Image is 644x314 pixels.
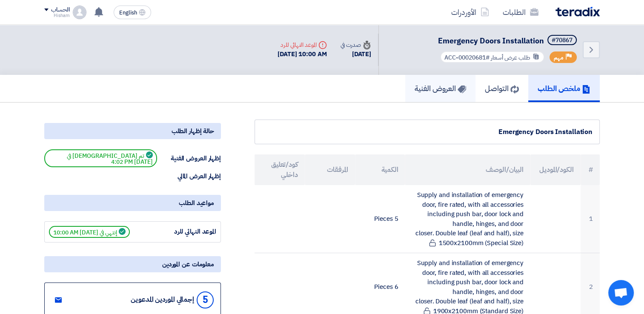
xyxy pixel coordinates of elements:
[485,83,519,93] h5: التواصل
[157,171,221,181] div: إظهار العرض المالي
[44,123,221,139] div: حالة إظهار الطلب
[119,10,137,16] span: English
[44,256,221,272] div: معلومات عن الموردين
[305,154,355,185] th: المرفقات
[157,154,221,163] div: إظهار العروض الفنية
[496,2,545,22] a: الطلبات
[152,227,216,237] div: الموعد النهائي للرد
[438,35,578,47] h5: Emergency Doors Installation
[44,195,221,211] div: مواعيد الطلب
[415,83,466,93] h5: العروض الفنية
[278,49,327,59] div: [DATE] 10:00 AM
[555,7,600,17] img: Teradix logo
[552,37,572,43] div: #70867
[355,185,405,253] td: 5 Pieces
[405,154,530,185] th: البيان/الوصف
[51,6,69,14] div: الحساب
[405,185,530,253] td: Supply and installation of emergency door, fire rated, with all accessories including push bar, d...
[438,35,544,46] span: Emergency Doors Installation
[355,154,405,185] th: الكمية
[73,6,86,19] img: profile_test.png
[444,2,496,22] a: الأوردرات
[278,40,327,49] div: الموعد النهائي للرد
[405,75,475,102] a: العروض الفنية
[475,75,528,102] a: التواصل
[581,154,600,185] th: #
[528,75,600,102] a: ملخص الطلب
[262,127,592,137] div: Emergency Doors Installation
[114,6,151,19] button: English
[49,226,130,238] span: إنتهي في [DATE] 10:00 AM
[554,54,564,62] span: مهم
[44,13,69,18] div: Hisham
[608,280,634,305] div: Open chat
[581,185,600,253] td: 1
[530,154,581,185] th: الكود/الموديل
[197,291,214,308] div: 5
[341,49,371,59] div: [DATE]
[131,296,194,304] div: إجمالي الموردين المدعوين
[255,154,305,185] th: كود/تعليق داخلي
[538,83,590,93] h5: ملخص الطلب
[44,149,157,167] span: تم [DEMOGRAPHIC_DATA] في [DATE] 4:02 PM
[341,40,371,49] div: صدرت في
[491,53,530,62] span: طلب عرض أسعار
[444,53,489,62] span: #ACC-00020681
